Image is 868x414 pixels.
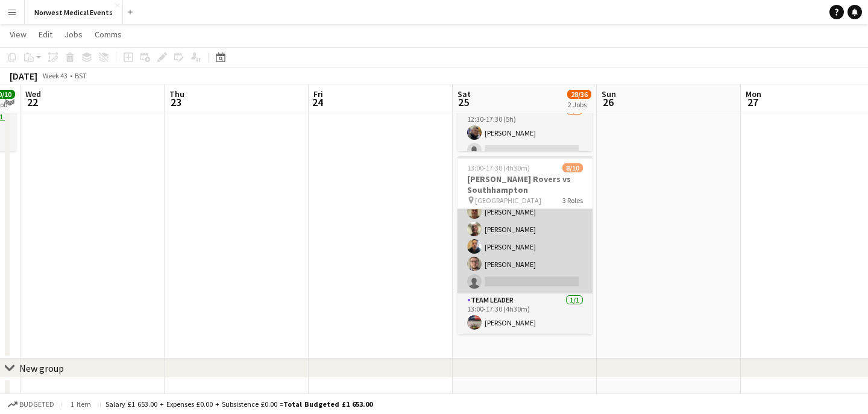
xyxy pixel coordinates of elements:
[25,1,123,24] button: Norwest Medical Events
[168,95,184,109] span: 23
[10,70,37,82] div: [DATE]
[5,27,31,42] a: View
[746,89,761,99] span: Mon
[19,362,64,374] div: New group
[458,174,593,195] h3: [PERSON_NAME] Rovers vs Southhampton
[312,95,323,109] span: 24
[95,29,122,40] span: Comms
[105,400,373,409] div: Salary £1 653.00 + Expenses £0.00 + Subsistence £0.00 =
[562,196,583,205] span: 3 Roles
[10,29,27,40] span: View
[568,100,591,109] div: 2 Jobs
[567,90,591,99] span: 28/36
[458,156,593,334] app-job-card: 13:00-17:30 (4h30m)8/10[PERSON_NAME] Rovers vs Southhampton [GEOGRAPHIC_DATA]3 Roles[PERSON_NAME]...
[458,89,471,99] span: Sat
[283,400,373,409] span: Total Budgeted £1 653.00
[169,89,184,99] span: Thu
[90,27,127,42] a: Comms
[475,196,541,205] span: [GEOGRAPHIC_DATA]
[458,130,593,293] app-card-role: [PERSON_NAME][PERSON_NAME][PERSON_NAME][PERSON_NAME][PERSON_NAME][PERSON_NAME][PERSON_NAME]
[456,95,471,109] span: 25
[313,89,323,99] span: Fri
[60,27,87,42] a: Jobs
[66,400,95,409] span: 1 item
[458,104,593,162] app-card-role: Stand Manager1A1/212:30-17:30 (5h)[PERSON_NAME]
[562,163,583,172] span: 8/10
[24,95,41,109] span: 22
[75,71,87,80] div: BST
[19,400,54,409] span: Budgeted
[6,398,56,411] button: Budgeted
[600,95,616,109] span: 26
[467,163,530,172] span: 13:00-17:30 (4h30m)
[744,95,761,109] span: 27
[40,71,70,80] span: Week 43
[458,293,593,334] app-card-role: Team Leader1/113:00-17:30 (4h30m)[PERSON_NAME]
[34,27,57,42] a: Edit
[602,89,616,99] span: Sun
[64,29,83,40] span: Jobs
[39,29,52,40] span: Edit
[25,89,41,99] span: Wed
